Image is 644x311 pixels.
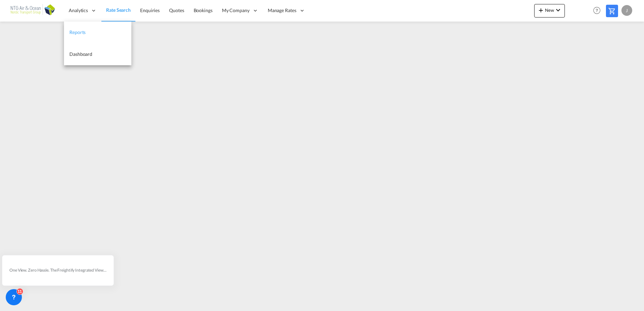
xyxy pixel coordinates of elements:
[64,43,131,65] a: Dashboard
[140,7,160,13] span: Enquiries
[106,7,131,13] span: Rate Search
[222,7,250,14] span: My Company
[69,29,86,35] span: Reports
[537,6,545,14] md-icon: icon-plus 400-fg
[537,7,562,13] span: New
[534,4,565,18] button: icon-plus 400-fgNewicon-chevron-down
[169,7,184,13] span: Quotes
[10,3,56,18] img: af31b1c0b01f11ecbc353f8e72265e29.png
[69,7,88,14] span: Analytics
[64,22,131,43] a: Reports
[621,5,632,16] div: J
[554,6,562,14] md-icon: icon-chevron-down
[268,7,296,14] span: Manage Rates
[194,7,213,13] span: Bookings
[591,5,603,16] span: Help
[591,5,606,17] div: Help
[69,51,92,57] span: Dashboard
